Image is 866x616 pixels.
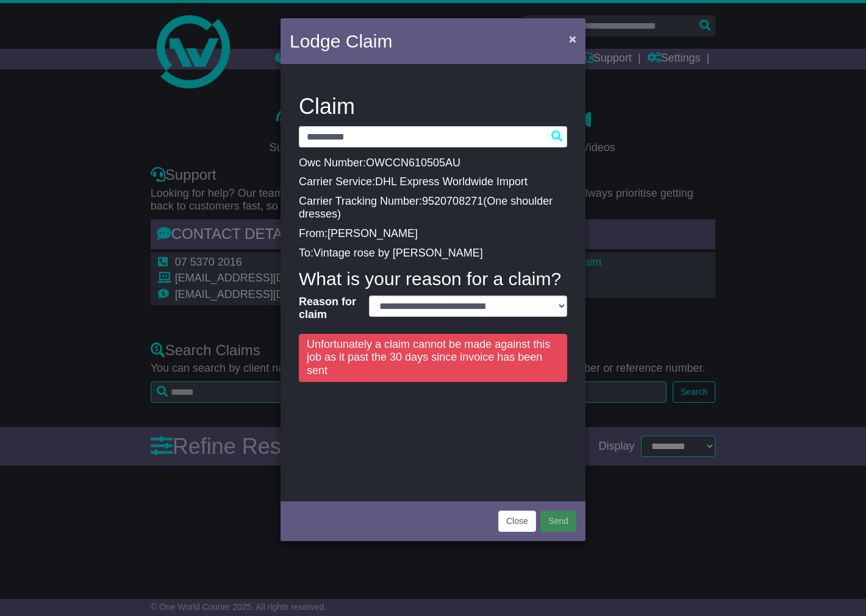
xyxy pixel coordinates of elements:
[540,511,576,532] button: Send
[299,247,567,260] p: To:
[422,195,483,207] span: 9520708271
[299,227,567,241] p: From:
[327,227,418,239] span: [PERSON_NAME]
[299,94,567,119] h3: Claim
[563,26,582,51] button: Close
[498,511,536,532] button: Close
[299,157,567,170] p: Owc Number:
[366,157,460,169] span: OWCCN610505AU
[569,32,576,46] span: ×
[290,27,392,55] h4: Lodge Claim
[299,334,567,382] div: Unfortunately a claim cannot be made against this job as it past the 30 days since invoice has be...
[299,195,553,221] span: One shoulder dresses
[299,195,567,221] p: Carrier Tracking Number: ( )
[293,296,363,322] label: Reason for claim
[299,269,567,289] h4: What is your reason for a claim?
[375,175,528,188] span: DHL Express Worldwide Import
[299,175,567,189] p: Carrier Service:
[313,247,483,259] span: Vintage rose by [PERSON_NAME]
